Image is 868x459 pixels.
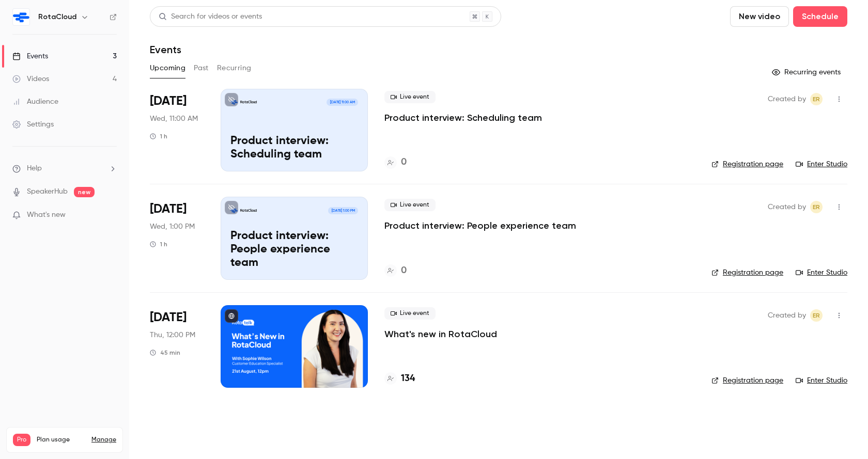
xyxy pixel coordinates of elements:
span: [DATE] [150,309,187,326]
p: RotaCloud [240,208,257,213]
a: Manage [91,436,116,444]
p: Product interview: People experience team [230,230,358,270]
span: Wed, 1:00 PM [150,221,195,232]
span: new [74,187,95,197]
div: Aug 21 Thu, 12:00 PM (Europe/London) [150,305,204,388]
h4: 0 [401,264,407,278]
a: What's new in RotaCloud [384,328,497,340]
span: Thu, 12:00 PM [150,330,195,340]
a: Enter Studio [796,159,847,169]
span: ER [813,309,820,322]
span: ER [813,93,820,105]
button: Recurring [217,60,252,76]
a: Product interview: People experience team [384,219,576,232]
a: Registration page [711,267,783,278]
div: Aug 20 Wed, 1:00 PM (Europe/London) [150,197,204,279]
div: 1 h [150,240,167,248]
span: Plan usage [37,436,85,444]
span: Created by [768,309,806,322]
div: 45 min [150,349,180,357]
p: RotaCloud [240,100,257,105]
a: SpeakerHub [27,186,68,197]
a: 134 [384,372,415,386]
span: Live event [384,91,436,103]
div: Events [12,51,48,61]
h4: 134 [401,372,415,386]
button: New video [730,6,789,27]
a: Product interview: Scheduling team [384,112,542,124]
h4: 0 [401,155,407,169]
span: Ethan Rylett [810,309,823,322]
img: RotaCloud [13,9,29,25]
span: [DATE] 11:00 AM [327,99,358,106]
h1: Events [150,43,181,56]
a: Enter Studio [796,375,847,386]
span: [DATE] [150,201,187,217]
span: Ethan Rylett [810,93,823,105]
a: Registration page [711,375,783,386]
span: Created by [768,201,806,213]
a: Product interview: People experience teamRotaCloud[DATE] 1:00 PMProduct interview: People experie... [221,197,368,279]
div: Search for videos or events [159,11,262,22]
div: Videos [12,74,49,84]
span: [DATE] [150,93,187,109]
p: Product interview: Scheduling team [230,135,358,162]
a: 0 [384,155,407,169]
div: Audience [12,97,58,107]
a: 0 [384,264,407,278]
li: help-dropdown-opener [12,163,117,174]
button: Schedule [793,6,847,27]
button: Upcoming [150,60,185,76]
span: Wed, 11:00 AM [150,114,198,124]
div: Settings [12,119,54,130]
span: [DATE] 1:00 PM [328,207,358,214]
span: Created by [768,93,806,105]
span: Ethan Rylett [810,201,823,213]
button: Past [194,60,209,76]
span: What's new [27,210,66,220]
span: Live event [384,307,436,320]
a: Product interview: Scheduling teamRotaCloud[DATE] 11:00 AMProduct interview: Scheduling team [221,89,368,171]
div: Aug 20 Wed, 11:00 AM (Europe/London) [150,89,204,171]
a: Registration page [711,159,783,169]
div: 1 h [150,132,167,140]
h6: RotaCloud [38,12,76,22]
span: ER [813,201,820,213]
a: Enter Studio [796,267,847,278]
span: Help [27,163,42,174]
span: Pro [13,434,30,446]
span: Live event [384,199,436,211]
button: Recurring events [767,64,847,81]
